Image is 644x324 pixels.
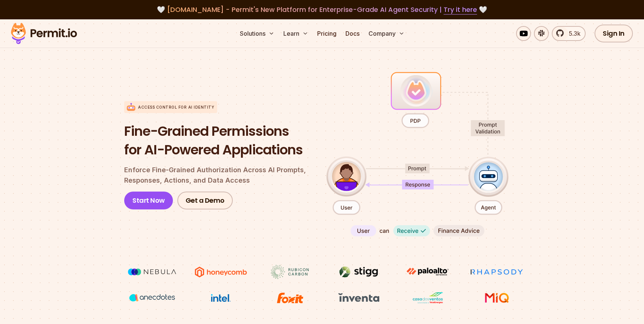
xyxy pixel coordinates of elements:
[400,265,455,278] img: paloalto
[167,5,477,14] span: [DOMAIN_NAME] - Permit's New Platform for Enterprise-Grade AI Agent Security |
[564,29,580,38] span: 5.3k
[366,26,408,41] button: Company
[124,192,173,209] a: Start Now
[342,26,363,41] a: Docs
[552,26,586,41] a: 5.3k
[237,26,277,41] button: Solutions
[7,21,80,46] img: Permit logo
[595,25,633,42] a: Sign In
[18,4,626,15] div: 🤍 🤍
[331,265,387,279] img: Stigg
[262,291,318,305] img: Foxit
[124,122,315,159] h1: Fine-Grained Permissions for AI-Powered Applications
[124,165,315,186] p: Enforce Fine-Grained Authorization Across AI Prompts, Responses, Actions, and Data Access
[124,291,180,305] img: vega
[469,265,525,279] img: Rhapsody Health
[177,192,233,209] a: Get a Demo
[444,5,477,15] a: Try it here
[400,291,455,305] img: Casa dos Ventos
[331,291,387,304] img: inventa
[280,26,311,41] button: Learn
[314,26,339,41] a: Pricing
[138,105,214,110] p: Access control for AI Identity
[262,265,318,279] img: Rubicon
[193,265,249,279] img: Honeycomb
[124,265,180,279] img: Nebula
[193,291,249,305] img: Intel
[471,292,522,304] img: MIQ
